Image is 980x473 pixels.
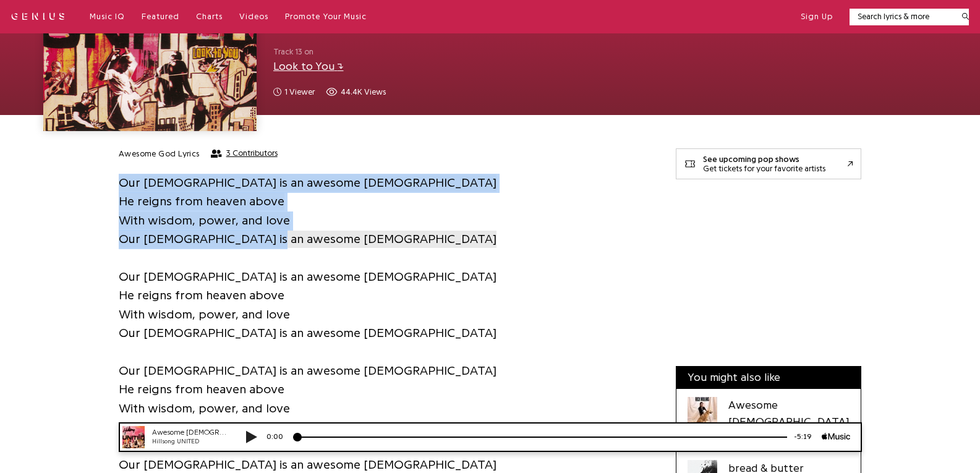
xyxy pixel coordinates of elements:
[273,46,660,58] span: Track 13 on
[728,397,850,430] div: Awesome [DEMOGRAPHIC_DATA]
[239,11,268,22] a: Videos
[90,12,125,20] span: Music IQ
[703,155,825,164] div: See upcoming pop shows
[90,11,125,22] a: Music IQ
[285,11,367,22] a: Promote Your Music
[142,12,179,20] span: Featured
[285,12,367,20] span: Promote Your Music
[226,148,278,158] span: 3 Contributors
[676,367,861,389] div: You might also like
[119,174,496,248] span: Our [DEMOGRAPHIC_DATA] is an awesome [DEMOGRAPHIC_DATA] He reigns from heaven above With wisdom, ...
[676,389,861,452] a: Cover art for Awesome God by Rich MullinsAwesome [DEMOGRAPHIC_DATA][PERSON_NAME]
[196,12,223,20] span: Charts
[119,173,496,249] a: Our [DEMOGRAPHIC_DATA] is an awesome [DEMOGRAPHIC_DATA]He reigns from heaven aboveWith wisdom, po...
[850,11,954,23] input: Search lyrics & more
[341,86,386,98] span: 44.4K views
[142,11,179,22] a: Featured
[211,148,278,158] button: 3 Contributors
[703,164,825,173] div: Get tickets for your favorite artists
[14,4,36,26] img: 72x72bb.jpg
[273,61,344,72] a: Look to You
[326,86,386,98] span: 44,417 views
[678,9,713,20] div: -5:19
[43,5,117,15] div: Awesome [DEMOGRAPHIC_DATA]
[688,397,717,427] div: Cover art for Awesome God by Rich Mullins
[43,15,117,24] div: Hillsong UNITED
[676,148,861,179] a: See upcoming pop showsGet tickets for your favorite artists
[119,148,200,160] h2: Awesome God Lyrics
[284,86,315,98] span: 1 viewer
[239,12,268,20] span: Videos
[196,11,223,22] a: Charts
[273,86,315,98] span: 1 viewer
[801,11,833,22] button: Sign Up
